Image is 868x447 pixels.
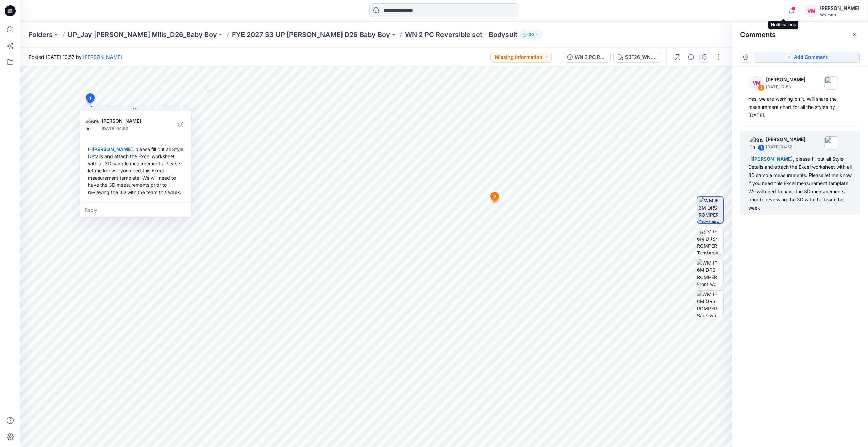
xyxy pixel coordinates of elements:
[93,146,133,152] span: [PERSON_NAME]
[85,143,186,198] div: Hi , please fill out all Style Details and attach the Excel worksheet with all 3D sample measurem...
[758,84,765,91] div: 2
[750,76,763,90] div: VM
[29,30,53,39] a: Folders
[766,144,805,150] p: [DATE] 04:52
[766,135,805,144] p: [PERSON_NAME]
[575,53,606,61] div: WN 2 PC Reversible set - Bodysuit
[820,4,859,12] div: [PERSON_NAME]
[68,30,217,39] a: UP_Jay [PERSON_NAME] Mills_D26_Baby Boy
[758,144,765,151] div: 1
[766,84,805,90] p: [DATE] 17:53
[520,30,542,39] button: 30
[102,117,157,125] p: [PERSON_NAME]
[686,52,697,63] button: Details
[750,136,763,150] img: Kristin Veit
[697,259,723,286] img: WM IF 6M DRS-ROMPER Front wo Avatar
[29,53,122,61] span: Posted [DATE] 19:57 by
[748,95,852,119] div: Yes, we are working on it. Will share the measurement chart for all the styles by [DATE].
[697,291,723,317] img: WM IF 6M DRS-ROMPER Back wo Avatar
[805,5,817,17] div: VM
[89,95,91,101] span: 1
[405,30,517,39] p: WN 2 PC Reversible set - Bodysuit
[102,125,157,132] p: [DATE] 04:52
[754,52,860,63] button: Add Comment
[697,228,723,254] img: WM IF 6M DRS-ROMPER Turntable with Avatar
[494,194,496,200] span: 2
[529,31,534,38] p: 30
[613,52,661,63] button: S3F26_WN_6520 [PERSON_NAME] BLUE 1
[699,197,723,223] img: WM IF 6M DRS-ROMPER Colorway wo Avatar
[85,118,99,131] img: Kristin Veit
[563,52,611,63] button: WN 2 PC Reversible set - Bodysuit
[625,53,656,61] div: S3F26_WN_6520 MELLO BLUE 1
[820,12,859,17] div: Walmart
[232,30,390,39] a: FYE 2027 S3 UP [PERSON_NAME] D26 Baby Boy
[753,156,793,162] span: [PERSON_NAME]
[740,31,776,39] h2: Comments
[748,155,852,212] div: Hi , please fill out all Style Details and attach the Excel worksheet with all 3D sample measurem...
[766,76,805,84] p: [PERSON_NAME]
[83,54,122,60] a: [PERSON_NAME]
[80,202,191,217] div: Reply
